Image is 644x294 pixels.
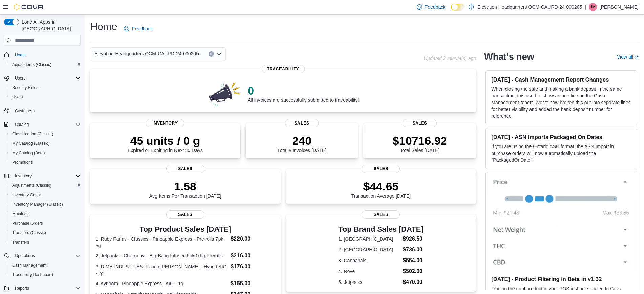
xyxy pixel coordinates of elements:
[12,211,29,217] span: Manifests
[9,61,81,69] span: Adjustments (Classic)
[94,50,199,58] span: Elevation Headquarters OCM-CAURD-24-000205
[484,51,534,62] h2: What's new
[9,130,81,138] span: Classification (Classic)
[9,181,81,189] span: Adjustments (Classic)
[9,139,81,148] span: My Catalog (Classic)
[617,54,639,60] a: View allExternal link
[451,11,451,11] span: Dark Mode
[1,50,83,60] button: Home
[248,84,359,97] p: 0
[12,107,37,115] a: Customers
[9,271,81,279] span: Traceabilty Dashboard
[403,267,423,275] dd: $502.00
[12,284,81,292] span: Reports
[590,3,596,11] span: JM
[12,240,29,245] span: Transfers
[403,256,423,265] dd: $554.00
[12,183,51,188] span: Adjustments (Classic)
[338,257,400,264] dt: 3. Cannabals
[12,120,32,129] button: Catalog
[14,4,44,10] img: Cova
[285,119,319,127] span: Sales
[12,202,63,207] span: Inventory Manager (Classic)
[600,3,639,11] p: [PERSON_NAME]
[7,181,83,190] button: Adjustments (Classic)
[7,200,83,209] button: Inventory Manager (Classic)
[9,238,32,246] a: Transfers
[146,119,184,127] span: Inventory
[393,134,447,153] div: Total Sales [DATE]
[248,84,359,103] div: All invoices are successfully submitted to traceability!
[338,235,400,242] dt: 1. [GEOGRAPHIC_DATA]
[128,134,203,153] div: Expired or Expiring in Next 30 Days
[9,210,81,218] span: Manifests
[9,61,54,69] a: Adjustments (Classic)
[7,190,83,200] button: Inventory Count
[262,65,305,73] span: Traceability
[9,219,46,227] a: Purchase Orders
[132,25,153,32] span: Feedback
[393,134,447,148] p: $10716.92
[491,143,631,163] p: If you are using the Ontario ASN format, the ASN Import in purchase orders will now automatically...
[231,263,275,271] dd: $176.00
[9,210,32,218] a: Manifests
[1,106,83,116] button: Customers
[7,139,83,148] button: My Catalog (Classic)
[1,120,83,129] button: Catalog
[149,180,221,193] p: 1.58
[425,4,445,10] span: Feedback
[15,122,29,127] span: Catalog
[12,74,81,82] span: Users
[7,270,83,279] button: Traceabilty Dashboard
[277,134,326,148] p: 240
[491,86,631,119] p: When closing the safe and making a bank deposit in the same transaction, this used to show as one...
[414,0,448,14] a: Feedback
[12,62,51,67] span: Adjustments (Classic)
[7,83,83,92] button: Security Roles
[9,219,81,227] span: Purchase Orders
[96,225,275,233] h3: Top Product Sales [DATE]
[9,130,56,138] a: Classification (Classic)
[12,221,43,226] span: Purchase Orders
[231,252,275,260] dd: $216.00
[9,139,53,148] a: My Catalog (Classic)
[9,261,81,269] span: Cash Management
[9,93,25,101] a: Users
[9,93,81,101] span: Users
[128,134,203,148] p: 45 units / 0 g
[451,4,465,11] input: Dark Mode
[12,192,41,198] span: Inventory Count
[9,149,81,157] span: My Catalog (Beta)
[9,200,81,208] span: Inventory Manager (Classic)
[7,158,83,167] button: Promotions
[12,50,81,59] span: Home
[166,210,204,219] span: Sales
[338,268,400,275] dt: 4. Rove
[7,60,83,69] button: Adjustments (Classic)
[589,3,597,11] div: Jhon Moncada
[7,261,83,270] button: Cash Management
[9,84,81,92] span: Security Roles
[216,51,222,57] button: Open list of options
[96,252,228,259] dt: 2. Jetpacks - Chernobyl - Big Bang Infused 5pk 0.5g Prerolls
[7,228,83,238] button: Transfers (Classic)
[362,165,400,173] span: Sales
[9,158,81,166] span: Promotions
[338,225,423,233] h3: Top Brand Sales [DATE]
[477,3,582,11] p: Elevation Headquarters OCM-CAURD-24-000205
[351,180,411,193] p: $44.65
[1,251,83,261] button: Operations
[491,276,631,282] h3: [DATE] - Product Filtering in Beta in v1.32
[7,238,83,247] button: Transfers
[7,209,83,219] button: Manifests
[1,171,83,181] button: Inventory
[12,120,81,129] span: Catalog
[15,108,35,114] span: Customers
[403,246,423,254] dd: $736.00
[15,52,26,58] span: Home
[9,181,54,189] a: Adjustments (Classic)
[585,3,586,11] p: |
[7,129,83,139] button: Classification (Classic)
[231,235,275,243] dd: $220.00
[9,191,81,199] span: Inventory Count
